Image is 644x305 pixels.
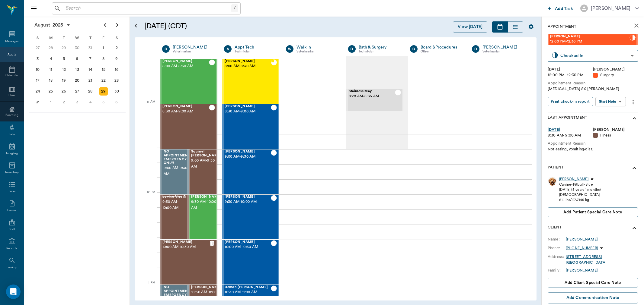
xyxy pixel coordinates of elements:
div: Friday, August 1, 2025 [99,44,108,52]
div: Lookup [7,265,17,270]
div: 11 AM [139,99,155,114]
div: Surgery [593,72,638,78]
div: Family: [548,268,566,273]
div: CHECKED_OUT, 8:30 AM - 9:00 AM [222,104,279,149]
div: Friday, September 5, 2025 [99,98,108,106]
button: Close drawer [28,2,40,14]
span: 9:30 AM - 10:00 AM [162,199,183,211]
div: READY_TO_CHECKOUT, 8:00 AM - 8:30 AM [222,59,279,104]
button: Print check-in report [548,97,593,106]
div: Sunday, July 27, 2025 [34,44,42,52]
div: CHECKED_OUT, 10:00 AM - 10:30 AM [222,240,279,285]
div: Monday, August 11, 2025 [46,65,55,74]
div: Appointment Reason: [548,141,638,146]
div: Appointment Reason: [548,80,638,86]
div: 12:00 PM - 12:30 PM [548,72,593,78]
span: 8:20 AM - 8:35 AM [349,93,395,99]
div: BOOKED, 9:00 AM - 9:30 AM [160,149,189,194]
div: Tasks [8,189,16,194]
div: Sunday, August 24, 2025 [34,87,42,96]
span: 8:00 AM - 8:30 AM [225,63,271,69]
span: 12:00 PM - 12:30 PM [550,39,630,45]
div: [DATE] [548,127,593,133]
div: Monday, August 25, 2025 [46,87,55,96]
div: Saturday, August 23, 2025 [112,76,121,85]
span: Demon [PERSON_NAME] [225,285,271,289]
div: CANCELED, 9:30 AM - 10:00 AM [160,194,189,240]
div: CHECKED_OUT, 9:00 AM - 9:30 AM [222,149,279,194]
span: [PERSON_NAME] [191,195,221,199]
span: 10:30 AM - 11:00 AM [225,289,271,295]
button: close [630,20,642,32]
a: [PERSON_NAME] [559,177,588,182]
p: Appointment [548,24,576,30]
div: Not eating, vomiting/diar. [548,146,638,152]
div: # [591,177,594,182]
button: Add patient Special Care Note [548,207,638,217]
div: Bath & Surgery [359,44,401,50]
div: Sunday, August 10, 2025 [34,65,42,74]
div: [DEMOGRAPHIC_DATA] [559,192,601,197]
span: Add patient Special Care Note [563,209,622,215]
div: Saturday, August 30, 2025 [112,87,121,96]
span: NO APPOINTMENT! EMERGENCY ONLY! [164,285,191,301]
div: [PERSON_NAME] [593,67,638,72]
div: Inventory [5,170,19,175]
button: [PERSON_NAME] [575,3,644,14]
span: [PERSON_NAME] [225,150,271,154]
button: Add client Special Care Note [548,278,638,288]
svg: show more [631,165,638,172]
button: more [628,97,638,107]
div: T [84,33,97,42]
a: Appt Tech [235,44,277,50]
div: CHECKED_OUT, 8:30 AM - 9:00 AM [160,104,217,149]
div: Tuesday, July 29, 2025 [60,44,68,52]
span: 9:00 AM - 9:30 AM [225,154,271,160]
span: 10:00 AM - 10:30 AM [162,244,209,250]
p: Patient [548,165,564,172]
a: [PERSON_NAME] [566,237,598,242]
div: CHECKED_OUT, 8:20 AM - 8:35 AM [346,89,403,112]
div: Open Intercom Messenger [6,285,21,299]
div: Veterinarian [173,49,215,54]
span: Stainless May [349,90,395,93]
div: Wednesday, July 30, 2025 [73,44,82,52]
svg: show more [631,225,638,232]
div: Thursday, August 7, 2025 [86,55,95,63]
span: [PERSON_NAME] [162,59,209,63]
div: W [71,33,84,42]
span: [PERSON_NAME] [225,195,271,199]
a: [PERSON_NAME] [482,44,525,50]
div: Tuesday, August 19, 2025 [60,76,68,85]
span: 10:00 AM - 10:30 AM [225,244,271,250]
input: Search [63,4,231,13]
div: Sunday, August 17, 2025 [34,76,42,85]
div: 12 PM [139,189,155,204]
span: 8:30 AM - 9:00 AM [162,108,209,115]
button: Previous page [99,19,111,31]
span: [PERSON_NAME] [225,59,271,63]
div: Thursday, August 28, 2025 [86,87,95,96]
span: 10:30 AM - 11:00 AM [191,289,221,301]
div: CANCELED, 10:00 AM - 10:30 AM [160,240,217,285]
span: [PERSON_NAME] [162,105,209,108]
div: Technician [359,49,401,54]
div: B [348,45,356,53]
span: August [33,21,51,29]
div: D [472,45,479,53]
div: Forms [7,208,16,213]
div: S [110,33,123,42]
span: Add client Special Care Note [565,279,621,286]
div: S [31,33,44,42]
div: Appts [8,52,16,57]
a: Board &Procedures [421,44,463,50]
span: 2025 [51,21,65,29]
span: [PERSON_NAME] [191,285,221,289]
div: Wednesday, August 27, 2025 [73,87,82,96]
div: Thursday, September 4, 2025 [86,98,95,106]
p: Last Appointment [548,115,587,122]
